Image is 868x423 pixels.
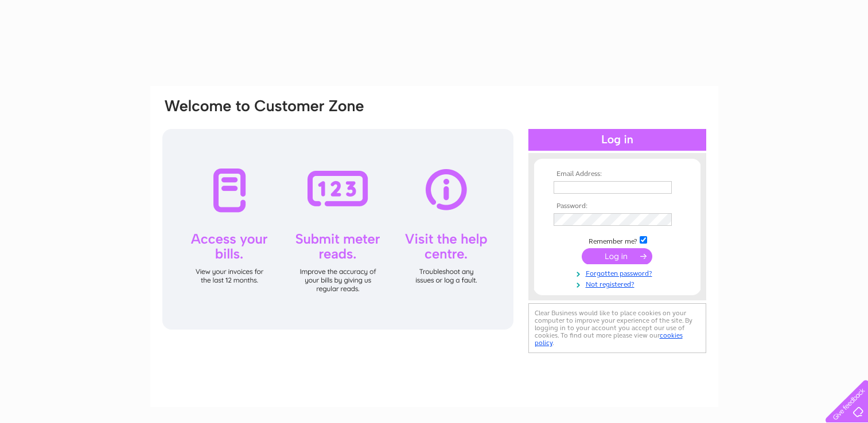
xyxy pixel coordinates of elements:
a: cookies policy [535,331,683,347]
th: Email Address: [551,170,684,178]
th: Password: [551,202,684,210]
td: Remember me? [551,234,684,246]
input: Submit [582,248,652,264]
a: Forgotten password? [554,267,684,278]
a: Not registered? [554,278,684,289]
div: Clear Business would like to place cookies on your computer to improve your experience of the sit... [528,303,706,353]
